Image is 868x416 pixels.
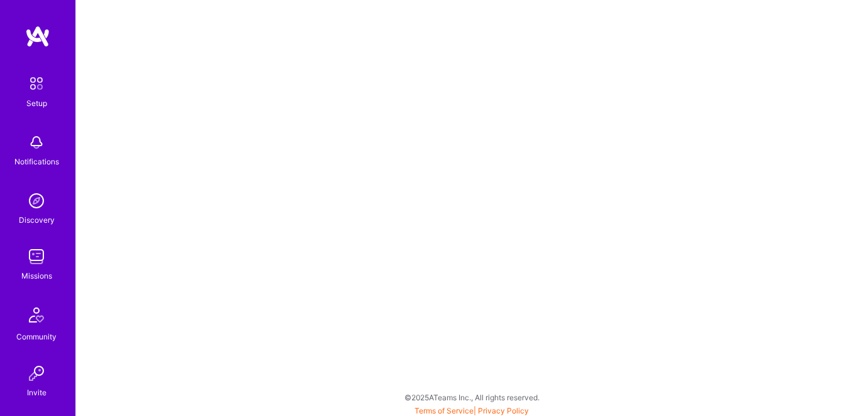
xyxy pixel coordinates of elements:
[16,330,57,343] div: Community
[415,406,474,415] a: Terms of Service
[478,406,529,415] a: Privacy Policy
[24,188,49,213] img: discovery
[21,269,52,282] div: Missions
[26,97,47,110] div: Setup
[75,381,868,413] div: © 2025 ATeams Inc., All rights reserved.
[24,130,49,155] img: bell
[25,25,50,48] img: logo
[23,70,50,97] img: setup
[24,244,49,269] img: teamwork
[415,406,529,415] span: |
[24,361,49,386] img: Invite
[27,386,46,399] div: Invite
[21,300,52,330] img: Community
[19,213,55,227] div: Discovery
[14,155,59,168] div: Notifications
